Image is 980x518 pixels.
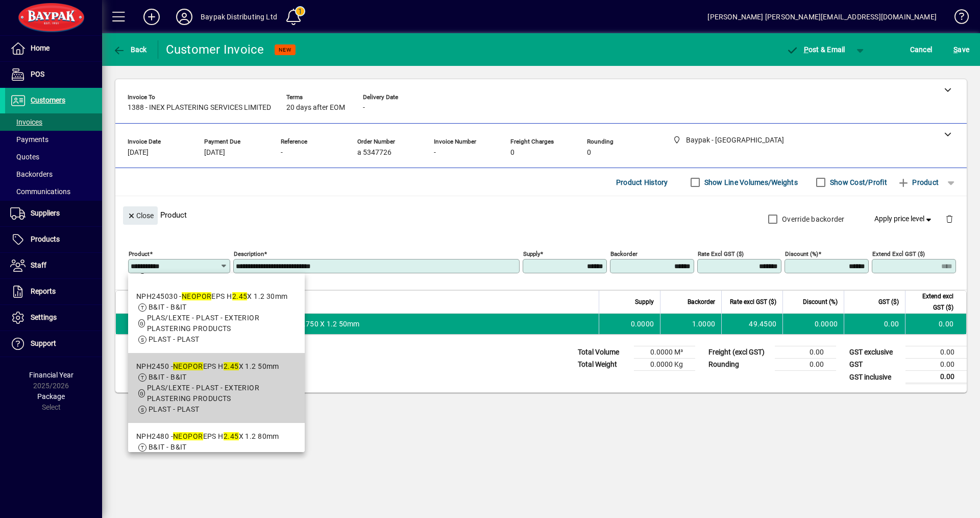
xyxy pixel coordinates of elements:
[698,250,744,257] mat-label: Rate excl GST ($)
[31,313,57,321] span: Settings
[5,279,102,304] a: Reports
[10,170,53,178] span: Backorders
[953,41,969,58] span: ave
[232,292,248,300] em: 2.45
[31,339,56,347] span: Support
[29,371,73,379] span: Financial Year
[937,206,962,231] button: Delete
[147,384,260,403] span: PLAS/LEXTE - PLAST - EXTERIOR PLASTERING PRODUCTS
[872,250,925,257] mat-label: Extend excl GST ($)
[785,250,818,257] mat-label: Discount (%)
[31,287,56,295] span: Reports
[149,335,200,343] span: PLAST - PLAST
[635,296,654,308] span: Supply
[173,432,203,440] em: NEOPOR
[224,362,239,370] em: 2.45
[947,2,967,35] a: Knowledge Base
[775,346,836,359] td: 0.00
[905,371,967,384] td: 0.00
[31,209,60,217] span: Suppliers
[128,423,305,493] mat-option: NPH2480 - NEOPOR EPS H 2.45 X 1.2 80mm
[204,149,225,157] span: [DATE]
[905,359,967,371] td: 0.00
[136,431,297,442] div: NPH2480 - EPS H X 1.2 80mm
[173,362,203,370] em: NEOPOR
[703,359,775,371] td: Rounding
[523,250,540,257] mat-label: Supply
[363,104,365,112] span: -
[434,149,436,157] span: -
[573,359,634,371] td: Total Weight
[128,283,305,353] mat-option: NPH245030 - NEOPOR EPS H 2.45 X 1.2 30mm
[5,148,102,166] a: Quotes
[951,40,972,59] button: Save
[10,153,39,161] span: Quotes
[910,41,933,58] span: Cancel
[201,9,277,25] div: Baypak Distributing Ltd
[782,314,844,334] td: 0.0000
[10,135,48,144] span: Payments
[31,261,46,269] span: Staff
[728,319,776,329] div: 49.4500
[707,9,937,25] div: [PERSON_NAME] [PERSON_NAME][EMAIL_ADDRESS][DOMAIN_NAME]
[634,359,695,371] td: 0.0000 Kg
[844,359,905,371] td: GST
[5,131,102,148] a: Payments
[128,149,149,157] span: [DATE]
[224,432,239,440] em: 2.45
[149,443,187,451] span: B&IT - B&IT
[775,359,836,371] td: 0.00
[631,319,654,329] span: 0.0000
[703,346,775,359] td: Freight (excl GST)
[5,183,102,200] a: Communications
[149,303,187,311] span: B&IT - B&IT
[5,227,102,252] a: Products
[573,346,634,359] td: Total Volume
[115,196,967,233] div: Product
[510,149,514,157] span: 0
[31,235,60,243] span: Products
[610,250,638,257] mat-label: Backorder
[5,305,102,331] a: Settings
[37,392,65,401] span: Package
[357,149,391,157] span: a 5347726
[31,44,50,52] span: Home
[905,314,966,334] td: 0.00
[182,292,212,300] em: NEOPOR
[10,118,42,126] span: Invoices
[953,45,958,54] span: S
[912,291,953,313] span: Extend excl GST ($)
[31,96,65,104] span: Customers
[937,214,962,223] app-page-header-button: Delete
[149,405,200,413] span: PLAST - PLAST
[897,174,939,191] span: Product
[135,8,168,26] button: Add
[781,40,850,59] button: Post & Email
[128,104,271,112] span: 1388 - INEX PLASTERING SERVICES LIMITED
[616,174,668,191] span: Product History
[634,346,695,359] td: 0.0000 M³
[5,331,102,357] a: Support
[780,214,845,224] label: Override backorder
[286,104,345,112] span: 20 days after EOM
[166,41,264,58] div: Customer Invoice
[5,113,102,131] a: Invoices
[612,173,672,192] button: Product History
[730,296,776,308] span: Rate excl GST ($)
[136,291,297,302] div: NPH245030 - EPS H X 1.2 30mm
[127,207,154,224] span: Close
[5,62,102,87] a: POS
[844,346,905,359] td: GST exclusive
[804,45,808,54] span: P
[281,149,283,157] span: -
[692,319,716,329] span: 1.0000
[5,166,102,183] a: Backorders
[149,373,187,381] span: B&IT - B&IT
[279,46,291,53] span: NEW
[113,45,147,54] span: Back
[10,187,70,196] span: Communications
[5,201,102,226] a: Suppliers
[892,173,944,192] button: Product
[168,8,201,26] button: Profile
[129,250,150,257] mat-label: Product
